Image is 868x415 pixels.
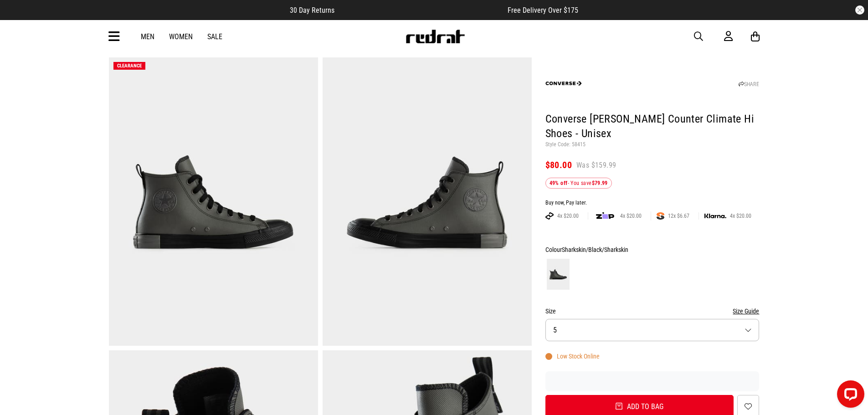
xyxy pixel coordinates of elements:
[547,259,570,290] img: Sharkskin/Black/Sharkskin
[545,141,760,149] p: Style Code: 58415
[117,63,142,69] span: CLEARANCE
[726,212,755,220] span: 4x $20.00
[733,306,759,317] button: Size Guide
[550,180,568,186] b: 49% off
[109,57,318,346] img: Converse Chuck Taylor Counter Climate Hi Shoes - Unisex in Grey
[141,32,154,41] a: Men
[592,180,608,186] b: $79.99
[576,160,616,170] span: Was $159.99
[657,212,664,220] img: SPLITPAY
[596,211,614,220] img: zip
[545,200,760,207] div: Buy now, Pay later.
[545,112,760,141] h1: Converse [PERSON_NAME] Counter Climate Hi Shoes - Unisex
[545,377,760,386] iframe: Customer reviews powered by Trustpilot
[545,353,600,360] div: Low Stock Online
[323,57,532,346] img: Converse Chuck Taylor Counter Climate Hi Shoes - Unisex in Grey
[545,319,760,341] button: 5
[290,6,334,15] span: 30 Day Returns
[704,214,726,219] img: KLARNA
[207,32,222,41] a: Sale
[405,30,465,43] img: Redrat logo
[739,81,759,87] a: SHARE
[830,377,868,415] iframe: LiveChat chat widget
[553,326,557,334] span: 5
[545,244,760,255] div: Colour
[616,212,645,220] span: 4x $20.00
[554,212,582,220] span: 4x $20.00
[545,212,554,220] img: AFTERPAY
[508,6,578,15] span: Free Delivery Over $175
[545,178,612,189] div: - You save
[545,306,760,317] div: Size
[169,32,193,41] a: Women
[562,246,628,253] span: Sharkskin/Black/Sharkskin
[545,159,572,170] span: $80.00
[545,65,582,102] img: Converse
[664,212,693,220] span: 12x $6.67
[353,5,489,15] iframe: Customer reviews powered by Trustpilot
